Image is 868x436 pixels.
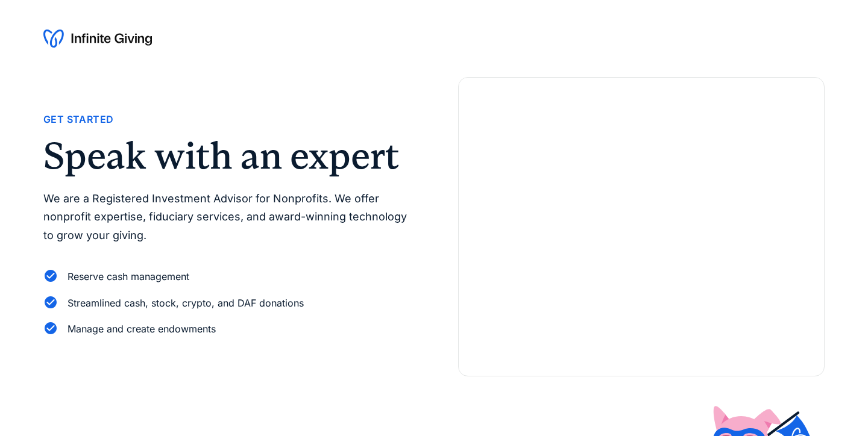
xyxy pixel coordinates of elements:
iframe: Form 0 [478,116,805,357]
p: We are a Registered Investment Advisor for Nonprofits. We offer nonprofit expertise, fiduciary se... [43,190,410,245]
div: Get Started [43,111,113,128]
div: Reserve cash management [68,269,189,285]
div: Manage and create endowments [68,321,216,337]
div: Streamlined cash, stock, crypto, and DAF donations [68,295,304,311]
h2: Speak with an expert [43,137,410,175]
